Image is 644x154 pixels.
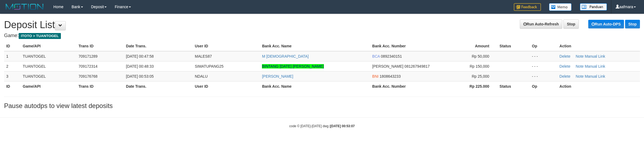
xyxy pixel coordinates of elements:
[381,54,402,58] span: 0892340151
[19,33,61,39] span: ITOTO > TUANTOGEL
[560,74,570,78] a: Delete
[625,20,640,28] a: Stop
[262,74,293,78] a: [PERSON_NAME]
[260,41,370,51] th: Bank Acc. Name
[370,81,442,91] th: Bank Acc. Number
[126,54,154,58] span: [DATE] 00:47:58
[262,64,324,68] a: BINTANG [DATE] [PERSON_NAME]
[380,74,401,78] span: 1808643233
[560,64,570,68] a: Delete
[560,54,570,58] a: Delete
[530,61,557,71] td: - - -
[588,20,624,28] a: Run Auto-DPS
[497,81,530,91] th: Status
[78,54,97,58] span: 709171289
[21,61,76,71] td: TUANTOGEL
[76,41,124,51] th: Trans ID
[78,64,97,68] span: 709172314
[4,3,45,11] img: MOTION_logo.png
[370,41,442,51] th: Bank Acc. Number
[442,81,498,91] th: Rp 225.000
[126,74,154,78] span: [DATE] 00:53:05
[580,3,607,11] img: panduan.png
[470,64,489,68] span: Rp 150,000
[260,81,370,91] th: Bank Acc. Name
[372,54,380,58] span: BCA
[195,64,224,68] span: SIMATUPANG25
[330,124,355,128] strong: [DATE] 00:53:07
[372,64,403,68] span: [PERSON_NAME]
[4,71,21,81] td: 3
[262,54,308,58] a: M [DEMOGRAPHIC_DATA]
[530,71,557,81] td: - - -
[530,41,557,51] th: Op
[472,74,489,78] span: Rp 25,000
[21,71,76,81] td: TUANTOGEL
[4,81,21,91] th: ID
[557,41,640,51] th: Action
[405,64,430,68] span: 081267949817
[21,41,76,51] th: Game/API
[4,51,21,61] td: 1
[193,81,260,91] th: User ID
[78,74,97,78] span: 709176768
[557,81,640,91] th: Action
[530,51,557,61] td: - - -
[21,81,76,91] th: Game/API
[576,64,584,68] a: Note
[530,81,557,91] th: Op
[576,74,584,78] a: Note
[124,41,193,51] th: Date Trans.
[585,54,605,58] a: Manual Link
[585,64,605,68] a: Manual Link
[472,54,489,58] span: Rp 50,000
[4,41,21,51] th: ID
[563,19,579,29] a: Stop
[372,74,379,78] span: BNI
[442,41,498,51] th: Amount
[4,61,21,71] td: 2
[124,81,193,91] th: Date Trans.
[497,41,530,51] th: Status
[126,64,154,68] span: [DATE] 00:48:33
[4,102,640,109] h3: Pause autodps to view latest deposits
[520,19,562,29] a: Run Auto-Refresh
[576,54,584,58] a: Note
[21,51,76,61] td: TUANTOGEL
[4,19,640,30] h1: Deposit List
[195,54,212,58] span: MALES87
[76,81,124,91] th: Trans ID
[585,74,605,78] a: Manual Link
[195,74,208,78] span: NDALU
[193,41,260,51] th: User ID
[514,3,541,11] img: Feedback.jpg
[4,33,640,38] h4: Game:
[289,124,355,128] small: code © [DATE]-[DATE] dwg |
[549,3,572,11] img: Button%20Memo.svg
